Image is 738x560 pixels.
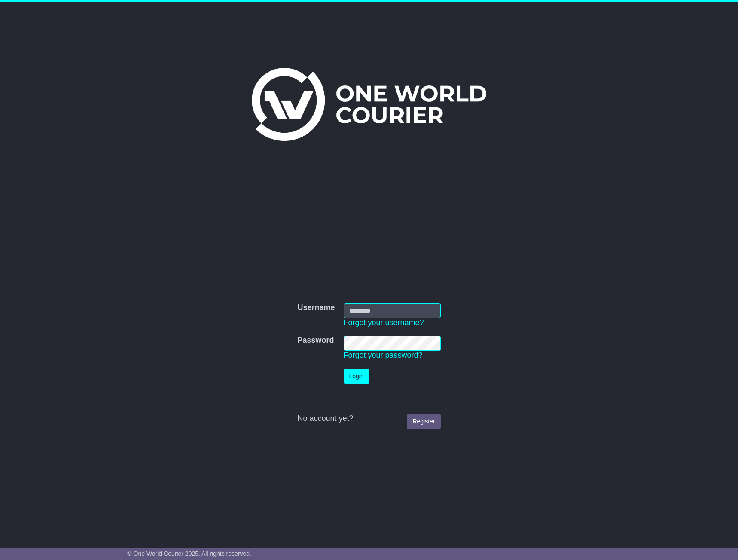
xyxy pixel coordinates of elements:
[344,318,424,327] a: Forgot your username?
[297,336,334,345] label: Password
[252,68,486,141] img: One World
[344,369,369,384] button: Login
[297,303,335,313] label: Username
[297,414,440,423] div: No account yet?
[344,351,423,359] a: Forgot your password?
[407,414,440,429] a: Register
[127,550,251,557] span: © One World Courier 2025. All rights reserved.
